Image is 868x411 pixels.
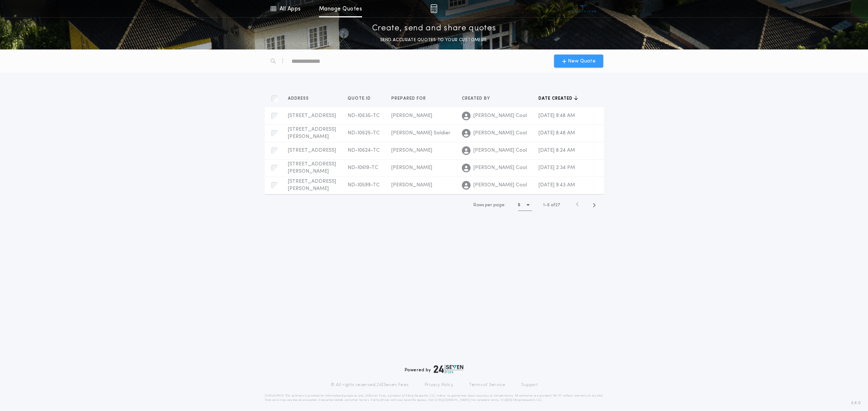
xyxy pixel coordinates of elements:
span: [PERSON_NAME] Cool [473,147,527,154]
span: ND-10619-TC [348,165,378,170]
span: [PERSON_NAME] Cool [473,182,527,189]
span: [PERSON_NAME] [391,182,432,188]
span: [PERSON_NAME] [391,165,432,170]
span: Created by [462,96,492,101]
span: Rows per page: [473,203,506,207]
span: ND-10625-TC [348,130,380,136]
p: DISCLAIMER: This estimate is provided for informational purposes only. 24|Seven Fees, a product o... [265,394,603,402]
a: Terms of Service [469,382,505,388]
span: [DATE] 8:48 AM [539,130,575,136]
span: Quote ID [348,96,372,101]
button: Address [288,95,314,102]
a: Support [521,382,537,388]
span: [PERSON_NAME] Soldier [391,130,450,136]
button: Quote ID [348,95,376,102]
img: logo [434,365,463,373]
span: [STREET_ADDRESS] [288,113,336,118]
span: [PERSON_NAME] [391,113,432,118]
span: [PERSON_NAME] Cool [473,112,527,120]
span: ND-10635-TC [348,113,380,118]
button: 5 [518,199,532,211]
p: © All rights reserved. 24|Seven Fees [331,382,409,388]
span: [STREET_ADDRESS][PERSON_NAME] [288,127,336,139]
span: 3.8.0 [851,400,861,406]
span: ND-10624-TC [348,148,380,153]
button: Created by [462,95,495,102]
span: ND-10599-TC [348,182,380,188]
div: Powered by [405,365,463,373]
img: vs-icon [569,5,596,12]
p: Create, send and share quotes [372,23,496,34]
span: [PERSON_NAME] [391,148,432,153]
span: [PERSON_NAME] Cool [473,164,527,172]
span: [DATE] 8:24 AM [539,148,575,153]
button: New Quote [554,55,603,68]
span: [DATE] 2:34 PM [539,165,575,170]
span: of 27 [551,202,560,208]
span: Address [288,96,310,101]
span: Date created [539,96,574,101]
span: [STREET_ADDRESS][PERSON_NAME] [288,179,336,191]
p: SEND ACCURATE QUOTES TO YOUR CUSTOMERS. [380,36,488,44]
span: [PERSON_NAME] Cool [473,130,527,137]
span: New Quote [568,57,596,65]
span: [DATE] 9:43 AM [539,182,575,188]
a: Privacy Policy [425,382,454,388]
button: Date created [539,95,578,102]
img: img [430,4,437,13]
a: [URL][DOMAIN_NAME] [435,399,471,402]
span: Prepared for [391,96,427,101]
span: 5 [547,203,550,207]
span: [STREET_ADDRESS][PERSON_NAME] [288,161,336,174]
span: 1 [543,203,545,207]
span: [STREET_ADDRESS] [288,148,336,153]
span: [DATE] 9:48 AM [539,113,575,118]
h1: 5 [518,202,520,209]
